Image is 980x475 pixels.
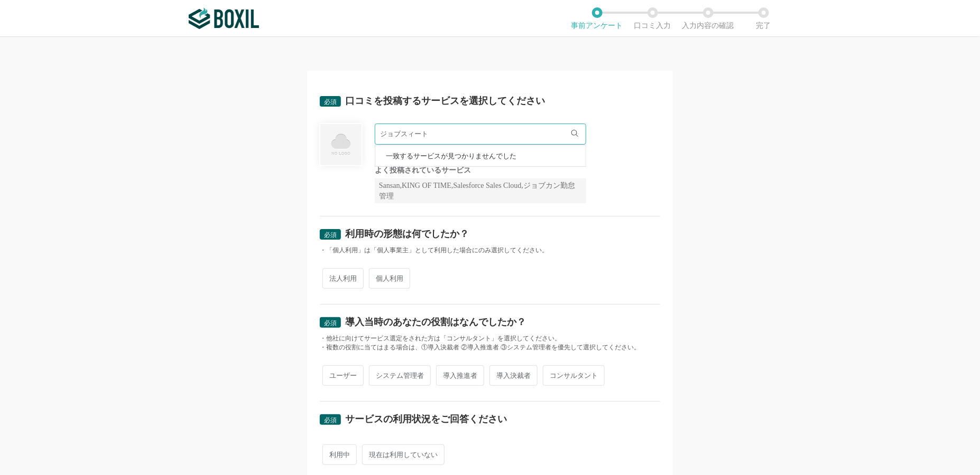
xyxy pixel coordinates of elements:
[362,444,445,465] span: 現在は利用していない
[345,96,545,106] div: 口コミを投稿するサービスを選択してください
[625,7,680,30] li: 口コミ入力
[320,246,660,255] div: ・「個人利用」は「個人事業主」として利用した場合にのみ選択してください。
[345,414,507,424] div: サービスの利用状況をご回答ください
[436,365,484,386] span: 導入推進者
[322,444,357,465] span: 利用中
[369,365,431,386] span: システム管理者
[543,365,605,386] span: コンサルタント
[375,178,586,203] div: Sansan,KING OF TIME,Salesforce Sales Cloud,ジョブカン勤怠管理
[375,123,586,145] input: サービス名で検索
[345,317,526,327] div: 導入当時のあなたの役割はなんでしたか？
[386,153,516,159] span: 一致するサービスが見つかりませんでした
[369,268,410,289] span: 個人利用
[375,167,586,174] div: よく投稿されているサービス
[489,365,538,386] span: 導入決裁者
[324,98,337,106] span: 必須
[324,231,337,239] span: 必須
[324,319,337,327] span: 必須
[189,8,259,29] img: ボクシルSaaS_ロゴ
[680,7,736,30] li: 入力内容の確認
[320,343,660,352] div: ・複数の役割に当てはまる場合は、①導入決裁者 ②導入推進者 ③システム管理者を優先して選択してください。
[736,7,791,30] li: 完了
[320,334,660,343] div: ・他社に向けてサービス選定をされた方は「コンサルタント」を選択してください。
[322,365,364,386] span: ユーザー
[322,268,364,289] span: 法人利用
[569,7,625,30] li: 事前アンケート
[324,416,337,424] span: 必須
[345,229,469,239] div: 利用時の形態は何でしたか？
